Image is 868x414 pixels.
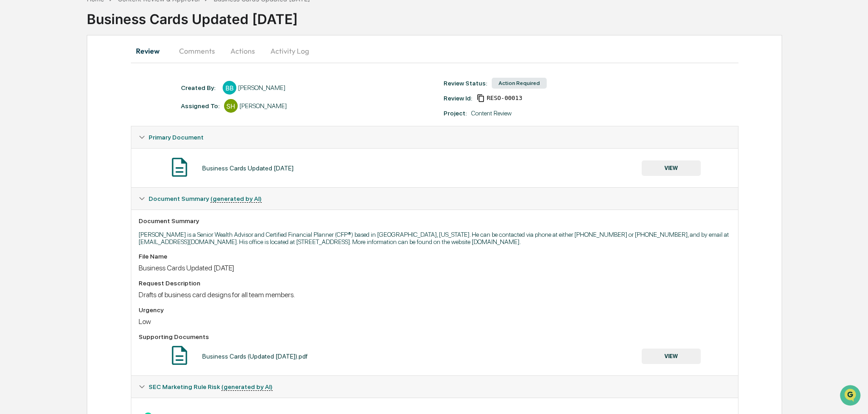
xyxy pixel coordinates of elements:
[139,253,731,260] div: File Name
[181,84,218,91] div: Created By: ‎ ‎
[5,111,62,127] a: 🖐️Preclearance
[149,134,204,141] span: Primary Document
[9,70,25,86] img: 1746055101610-c473b297-6a78-478c-a979-82029cc54cd1
[839,384,863,409] iframe: Open customer support
[90,154,110,161] span: Pylon
[131,126,738,148] div: Primary Document
[139,306,731,314] div: Urgency
[131,376,738,398] div: SEC Marketing Rule Risk (generated by AI)
[139,290,731,299] div: Drafts of business card designs for all team members.
[139,279,731,287] div: Request Description
[87,4,868,27] div: Business Cards Updated [DATE]
[62,111,116,127] a: 🗄️Attestations
[139,264,731,272] div: Business Cards Updated [DATE]
[223,81,236,95] div: BB
[131,40,172,62] button: Review
[155,72,165,83] button: Start new chat
[131,148,738,187] div: Primary Document
[202,165,294,172] div: Business Cards Updated [DATE]
[239,102,287,110] div: [PERSON_NAME]
[210,195,262,203] u: (generated by AI)
[149,383,273,390] span: SEC Marketing Rule Risk
[9,19,165,34] p: How can we help?
[222,40,263,62] button: Actions
[131,40,738,62] div: secondary tabs example
[444,80,487,87] div: Review Status:
[66,115,73,123] div: 🗄️
[444,110,467,117] div: Project:
[168,344,191,367] img: Document Icon
[139,231,731,245] p: [PERSON_NAME] is a Senior Wealth Advisor and Certified Financial Planner (CFP®) based in [GEOGRAP...
[263,40,316,62] button: Activity Log
[5,128,61,145] a: 🔎Data Lookup
[202,353,308,360] div: Business Cards (Updated [DATE]).pdf
[31,79,115,86] div: We're available if you need us!
[444,95,472,102] div: Review Id:
[18,115,59,124] span: Preclearance
[31,70,149,79] div: Start new chat
[9,133,16,140] div: 🔎
[9,115,16,123] div: 🖐️
[139,317,731,326] div: Low
[64,154,110,161] a: Powered byPylon
[149,195,262,202] span: Document Summary
[642,349,701,364] button: VIEW
[131,188,738,209] div: Document Summary (generated by AI)
[181,102,219,110] div: Assigned To:
[75,115,113,124] span: Attestations
[221,383,273,391] u: (generated by AI)
[238,84,285,91] div: [PERSON_NAME]
[131,209,738,375] div: Document Summary (generated by AI)
[487,95,522,102] span: 7bca74a3-304a-4522-bd64-b5017b3cd675
[168,156,191,179] img: Document Icon
[471,110,512,117] div: Content Review
[139,333,731,340] div: Supporting Documents
[18,132,57,141] span: Data Lookup
[642,160,701,176] button: VIEW
[172,40,222,62] button: Comments
[492,78,547,89] div: Action Required
[139,217,731,224] div: Document Summary
[224,99,238,113] div: SH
